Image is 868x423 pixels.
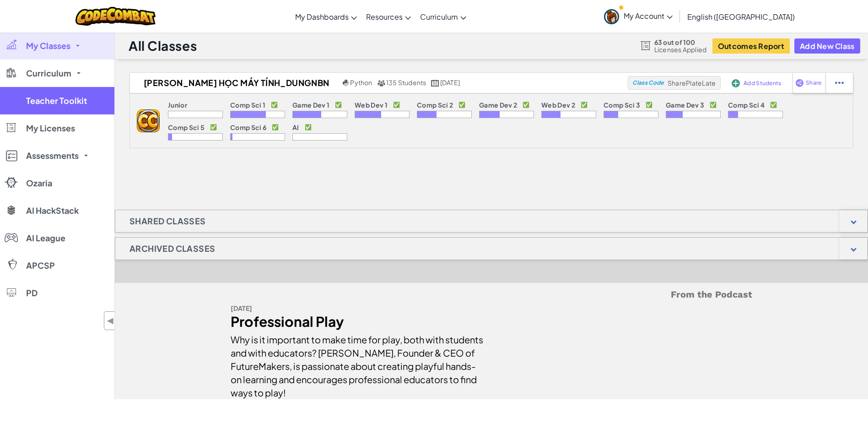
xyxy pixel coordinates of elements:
div: [DATE] [231,302,485,315]
p: ✅ [305,124,312,131]
p: ✅ [770,101,777,108]
img: IconStudentEllipsis.svg [835,79,844,87]
h5: From the Podcast [231,287,752,302]
img: MultipleUsers.png [377,80,385,87]
span: Share [806,80,821,86]
button: Outcomes Report [712,38,790,54]
h1: All Classes [129,37,197,54]
p: Comp Sci 5 [168,124,205,131]
img: calendar.svg [431,80,439,87]
p: Game Dev 2 [479,101,517,108]
h1: Archived Classes [115,237,229,260]
span: Add Students [744,81,781,86]
h1: Shared Classes [115,210,220,233]
div: Professional Play [231,315,485,328]
span: [DATE] [440,78,460,87]
a: [PERSON_NAME] học máy tính_DungNBN Python 135 Students [DATE] [130,76,628,90]
span: My Dashboards [295,12,349,22]
span: Python [350,78,372,87]
div: Why is it important to make time for play, both with students and with educators? [PERSON_NAME], ... [231,328,485,399]
span: Class Code [632,80,663,86]
p: Comp Sci 2 [417,101,453,108]
button: Add New Class [794,38,860,54]
p: ✅ [393,101,400,108]
h2: [PERSON_NAME] học máy tính_DungNBN [130,76,340,90]
p: Web Dev 2 [541,101,575,108]
p: Junior [168,101,187,108]
span: Ozaria [26,179,52,187]
p: Comp Sci 6 [230,124,266,131]
p: Comp Sci 4 [728,101,765,108]
p: ✅ [581,101,588,108]
p: ✅ [335,101,342,108]
span: My Account [624,11,673,21]
span: English ([GEOGRAPHIC_DATA]) [687,12,795,22]
span: ◀ [107,314,114,327]
p: AI [292,124,299,131]
span: Licenses Applied [654,46,707,53]
p: Comp Sci 3 [604,101,640,108]
span: Teacher Toolkit [26,97,87,105]
span: SharePlateLate [668,79,716,87]
span: Assessments [26,152,79,160]
p: ✅ [710,101,717,108]
span: 63 out of 100 [654,38,707,46]
img: python.png [343,80,350,87]
a: Curriculum [415,4,471,29]
p: Game Dev 3 [666,101,704,108]
p: ✅ [646,101,652,108]
p: ✅ [458,101,465,108]
span: AI League [26,234,65,242]
a: English ([GEOGRAPHIC_DATA]) [683,4,799,29]
p: ✅ [210,124,217,131]
p: ✅ [523,101,529,108]
a: My Dashboards [291,4,361,29]
a: Resources [361,4,415,29]
span: My Classes [26,42,70,50]
img: IconAddStudents.svg [732,79,740,87]
img: IconShare_Purple.svg [795,79,804,87]
a: My Account [599,2,677,31]
span: Resources [366,12,403,22]
p: Game Dev 1 [292,101,329,108]
span: AI HackStack [26,206,79,215]
span: 135 Students [386,78,426,87]
img: avatar [604,9,619,24]
span: Curriculum [26,69,71,77]
p: ✅ [272,124,279,131]
p: Web Dev 1 [355,101,388,108]
img: CodeCombat logo [75,7,156,26]
img: logo [137,109,160,132]
span: My Licenses [26,124,75,132]
p: Comp Sci 1 [230,101,265,108]
p: ✅ [271,101,278,108]
span: Curriculum [420,12,458,22]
